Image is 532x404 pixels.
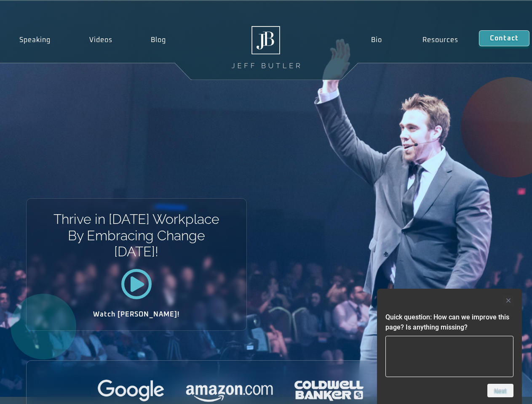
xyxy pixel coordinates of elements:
[487,384,513,397] button: Next question
[385,295,513,397] div: Quick question: How can we improve this page? Is anything missing?
[385,312,513,332] h2: Quick question: How can we improve this page? Is anything missing?
[350,30,479,50] nav: Menu
[385,336,513,377] textarea: Quick question: How can we improve this page? Is anything missing?
[503,295,513,306] button: Hide survey
[53,211,220,260] h1: Thrive in [DATE] Workplace By Embracing Change [DATE]!
[70,30,132,50] a: Videos
[490,35,519,42] span: Contact
[131,30,185,50] a: Blog
[479,30,529,46] a: Contact
[56,311,217,318] h2: Watch [PERSON_NAME]!
[402,30,479,50] a: Resources
[350,30,402,50] a: Bio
